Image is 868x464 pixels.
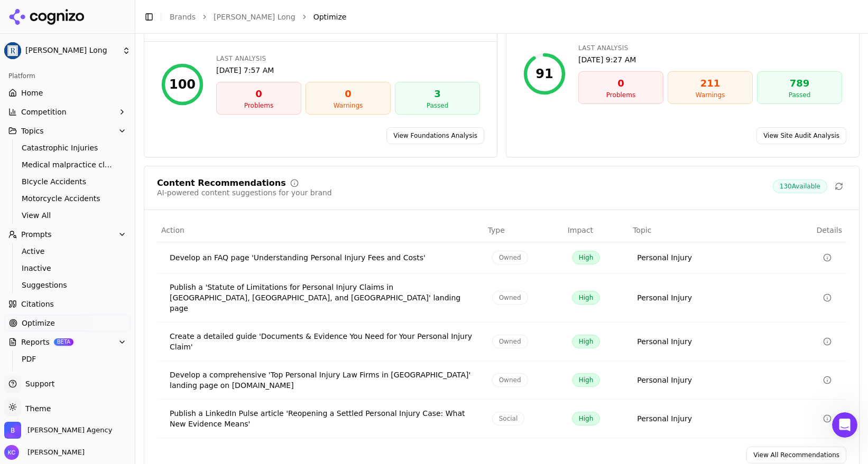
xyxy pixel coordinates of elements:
a: Inactive [17,261,118,276]
span: Suggestions [22,280,114,290]
div: 0 [221,87,297,101]
span: Owned [492,291,528,305]
div: Passed [762,91,837,99]
div: Problems [221,101,297,110]
button: Gif picker [50,346,59,354]
span: BIcycle Accidents [22,176,114,187]
span: Topic [633,225,651,235]
button: Home [165,4,186,24]
a: Catastrophic Injuries [17,140,118,155]
div: Close [186,4,205,23]
div: Develop an FAQ page 'Understanding Personal Injury Fees and Costs' [170,252,475,263]
div: Last Analysis [216,54,480,63]
div: [DATE] 9:27 AM [578,54,842,65]
button: go back [7,4,27,24]
span: Optimize [22,318,55,328]
button: Competition [4,103,131,120]
a: Citations [4,296,131,313]
button: Send a message… [181,342,198,358]
div: AI-powered content suggestions for your brand [157,187,332,198]
span: Owned [492,373,528,387]
div: Content Recommendations [157,179,286,187]
nav: breadcrumb [170,12,838,22]
span: High [572,373,601,387]
div: Platform [4,68,131,84]
div: Create a detailed guide 'Documents & Evidence You Need for Your Personal Injury Claim' [170,331,475,352]
div: 0 [583,76,659,91]
div: 789 [762,76,837,91]
a: Personal Injury [637,336,692,347]
span: Competition [21,107,67,117]
span: [PERSON_NAME] Long [25,46,118,55]
span: Owned [492,335,528,348]
div: Passed [400,101,475,110]
textarea: Message… [9,324,202,342]
div: Publish a 'Statute of Limitations for Personal Injury Claims in [GEOGRAPHIC_DATA], [GEOGRAPHIC_DA... [170,282,475,314]
span: Details [792,225,842,235]
button: ReportsBETA [4,334,131,351]
button: Upload attachment [16,346,25,354]
button: Open user button [4,445,85,460]
a: Home [4,84,131,101]
a: View All Recommendations [746,447,846,463]
a: Personal Injury [637,252,692,263]
th: Type [484,219,564,242]
span: Prompts [21,229,52,240]
span: Citations [21,299,54,309]
div: Warnings [310,101,386,110]
span: Email [22,371,114,381]
span: Theme [21,404,51,413]
button: Prompts [4,226,131,243]
div: Data table [157,219,846,438]
a: Personal Injury [637,413,692,424]
button: Topics [4,122,131,139]
h1: Cognizo [66,10,99,18]
a: PDF [17,352,118,366]
span: 130 Available [773,179,827,193]
a: Motorcycle Accidents [17,191,118,206]
div: Develop a comprehensive 'Top Personal Injury Law Firms in [GEOGRAPHIC_DATA]' landing page on [DOM... [170,370,475,391]
span: Catastrophic Injuries [22,143,114,153]
span: Inactive [22,263,114,273]
div: Personal Injury [637,292,692,303]
iframe: Intercom live chat [832,412,857,438]
a: Personal Injury [637,375,692,385]
a: Suggestions [17,278,118,292]
span: View All [22,210,114,221]
div: Warnings [672,91,748,99]
span: High [572,335,601,348]
div: 100 [169,76,196,93]
button: Start recording [67,346,76,354]
div: Problems [583,91,659,99]
div: 211 [672,76,748,91]
span: Type [488,225,505,235]
span: Social [492,412,525,425]
span: Optimize [313,12,347,22]
a: Optimize [4,315,131,332]
span: BETA [54,338,73,346]
div: [DATE] 7:57 AM [216,65,480,75]
a: View Site Audit Analysis [756,127,846,144]
img: Regan Zambri Long [4,42,21,59]
span: Impact [568,225,593,235]
span: Active [22,246,114,257]
span: High [572,412,601,425]
a: Brands [170,13,196,21]
a: Active [17,244,118,259]
th: Impact [564,219,629,242]
span: High [572,251,601,264]
span: Medical malpractice claims [22,159,114,170]
span: Bob Agency [27,425,112,435]
div: Last Analysis [578,44,842,52]
a: [PERSON_NAME] Long [214,12,296,22]
span: PDF [22,354,114,364]
th: Topic [629,219,788,242]
th: Action [157,219,484,242]
a: Medical malpractice claims [17,157,118,172]
a: BIcycle Accidents [17,174,118,189]
span: Support [21,378,54,389]
img: Kristine Cunningham [4,445,19,460]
